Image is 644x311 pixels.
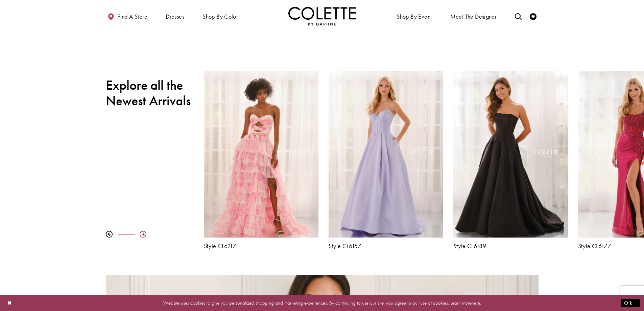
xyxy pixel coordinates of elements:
[450,13,497,20] span: Meet the designer
[621,299,640,307] button: Submit Dialog
[288,7,356,25] a: Visit Home Page
[324,66,448,254] div: Colette by Daphne Style No. CL6157
[201,7,240,25] span: Shop by color
[106,77,194,109] h2: Explore all the Newest Arrivals
[513,7,523,25] a: Toggle search
[199,66,324,254] div: Colette by Daphne Style No. CL6217
[204,243,318,249] a: Style CL6217
[288,7,356,25] img: Colette by Daphne
[204,71,318,238] a: Visit Colette by Daphne Style No. CL6217 Page
[4,297,16,309] button: Close Dialog
[166,13,184,20] span: Dresses
[449,7,499,25] a: Meet the designer
[106,7,149,25] a: Find a store
[453,71,568,238] a: Visit Colette by Daphne Style No. CL6189 Page
[453,243,568,249] a: Style CL6189
[329,243,443,249] a: Style CL6157
[472,299,480,306] a: here
[448,66,573,254] div: Colette by Daphne Style No. CL6189
[49,298,595,308] p: Website uses cookies to give you personalized shopping and marketing experiences. By continuing t...
[202,13,238,20] span: Shop by color
[164,7,186,25] span: Dresses
[117,13,147,20] span: Find a store
[395,7,433,25] span: Shop By Event
[329,71,443,238] a: Visit Colette by Daphne Style No. CL6157 Page
[397,13,432,20] span: Shop By Event
[528,7,538,25] a: Check Wishlist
